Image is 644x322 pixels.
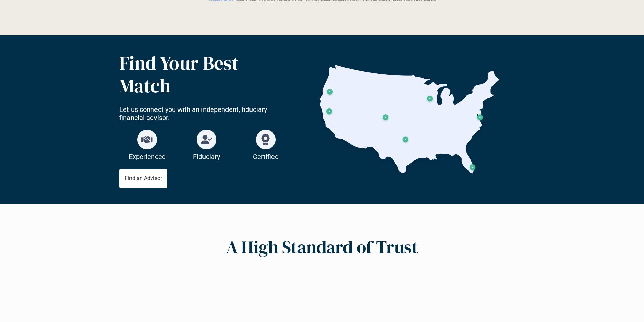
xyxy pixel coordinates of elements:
p: Let us connect you with an independent, fiduciary financial advisor. [119,105,294,122]
a: Find an Advisor [119,169,167,188]
h2: A High Standard of Trust [226,237,418,257]
p: Fiduciary [188,153,225,161]
p: Find an Advisor [125,175,162,181]
p: Certified [247,153,284,161]
p: Experienced [128,153,166,161]
p: Find Your Best Match [119,52,280,97]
